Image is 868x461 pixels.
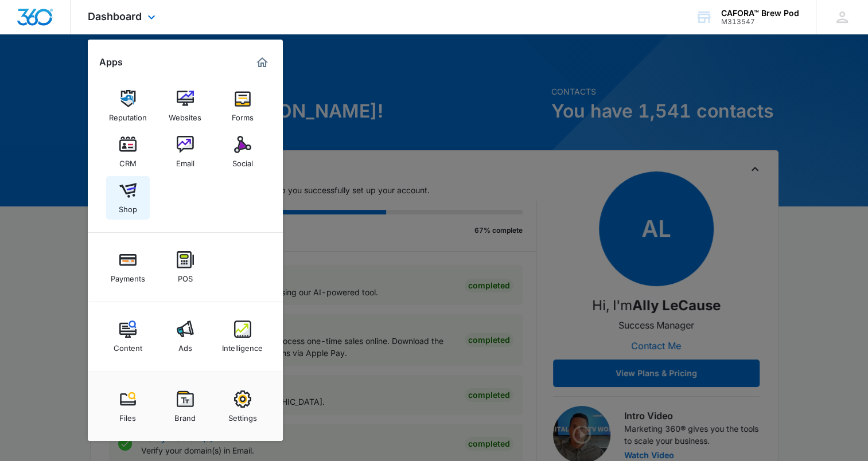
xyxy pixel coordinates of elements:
a: Marketing 360® Dashboard [253,53,271,72]
a: POS [164,245,207,289]
a: Settings [221,385,264,428]
a: Files [106,385,150,428]
div: Social [232,153,253,168]
div: Payments [111,268,145,283]
a: Email [164,130,207,174]
div: Reputation [109,107,147,122]
a: Social [221,130,264,174]
span: Dashboard [88,10,142,22]
div: Brand [174,408,196,423]
a: Brand [164,385,207,428]
div: CRM [119,153,137,168]
a: Payments [106,245,150,289]
a: Intelligence [221,315,264,358]
div: Ads [178,338,192,353]
a: Reputation [106,84,150,128]
div: Forms [232,107,254,122]
div: Email [176,153,194,168]
a: Content [106,315,150,358]
a: Shop [106,176,150,220]
a: Forms [221,84,264,128]
div: Content [114,338,142,353]
div: POS [178,268,193,283]
a: CRM [106,130,150,174]
div: Files [119,408,136,423]
div: Settings [228,408,257,423]
div: Websites [169,107,201,122]
a: Websites [164,84,207,128]
h2: Apps [99,57,123,68]
div: Intelligence [222,338,263,353]
a: Ads [164,315,207,358]
div: Shop [119,199,137,214]
div: account id [721,18,799,26]
div: account name [721,9,799,18]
